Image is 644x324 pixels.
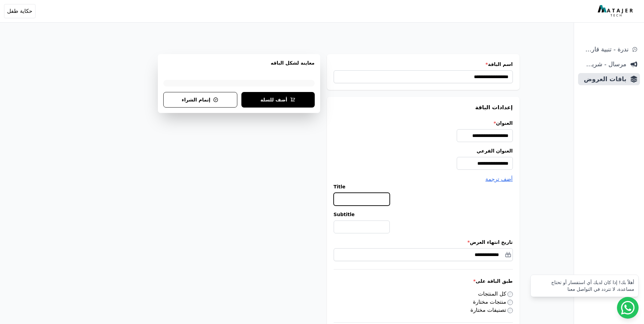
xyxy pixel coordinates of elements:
label: العنوان الفرعي [334,147,513,154]
label: اسم الباقة [334,61,513,68]
button: أضف ترجمة [485,175,513,183]
span: أضف ترجمة [485,176,513,182]
div: أهلاً بك! إذا كان لديك أي استفسار أو تحتاج مساعدة، لا تتردد في التواصل معنا [535,279,634,293]
button: إتمام الشراء [163,92,237,108]
input: تصنيفات مختارة [507,308,513,313]
label: العنوان [334,120,513,126]
input: كل المنتجات [507,292,513,297]
h3: معاينة لشكل الباقه [163,60,315,74]
input: منتجات مختارة [507,300,513,305]
label: Title [334,183,513,190]
label: تاريخ انتهاء العرض [334,239,513,246]
span: ندرة - تنبية قارب علي النفاذ [581,45,628,54]
label: كل المنتجات [478,291,513,297]
button: حكاية طفل [4,4,35,18]
button: أضف للسلة [241,92,315,108]
span: باقات العروض [581,74,626,84]
label: منتجات مختارة [473,299,512,305]
label: Subtitle [334,211,513,218]
h3: إعدادات الباقة [334,103,513,112]
span: حكاية طفل [7,7,32,15]
label: تصنيفات مختارة [471,307,513,313]
label: طبق الباقة على [334,278,513,284]
img: MatajerTech Logo [598,5,635,17]
span: مرسال - شريط دعاية [581,60,626,69]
